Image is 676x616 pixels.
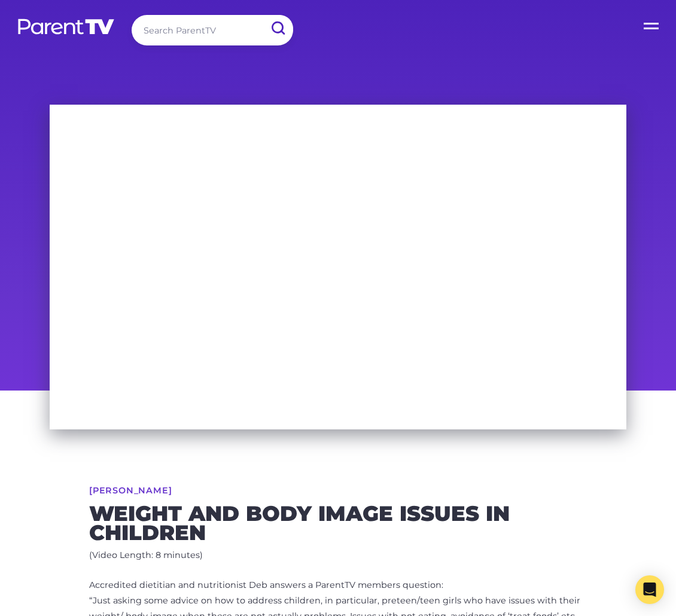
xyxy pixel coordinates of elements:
[17,18,115,35] img: parenttv-logo-white.4c85aaf.svg
[89,504,587,542] h2: Weight and Body Image Issues in Children
[89,486,172,495] a: [PERSON_NAME]
[635,575,664,604] div: Open Intercom Messenger
[262,15,293,42] input: Submit
[89,548,587,563] p: (Video Length: 8 minutes)
[132,15,293,45] input: Search ParentTV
